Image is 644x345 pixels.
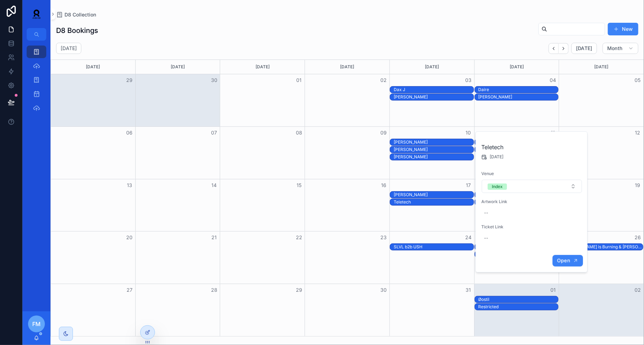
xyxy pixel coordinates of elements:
[394,192,474,198] div: [PERSON_NAME]
[379,76,388,84] button: 02
[482,180,582,193] button: Select Button
[481,143,582,151] h2: Teletech
[50,60,644,337] div: Month View
[32,320,41,328] span: FM
[633,129,642,137] button: 12
[484,235,488,241] div: --
[221,60,304,74] div: [DATE]
[126,181,134,189] button: 13
[295,76,303,84] button: 01
[394,94,474,100] div: [PERSON_NAME]
[479,304,558,310] div: Restricted
[394,146,474,153] div: Kolter
[633,233,642,242] button: 26
[210,233,218,242] button: 21
[394,87,474,92] div: Dax J
[295,286,303,294] button: 29
[28,8,45,20] img: App logo
[464,233,473,242] button: 24
[394,244,474,250] div: SLVL b2b USH
[394,199,474,205] div: Teletech
[492,184,503,190] div: Index
[633,286,642,294] button: 02
[394,154,474,160] div: Oscar Mulero
[464,181,473,189] button: 17
[481,199,582,205] span: Artwork Link
[394,139,474,145] div: Aaron Hibell
[394,244,474,250] div: SLVL b2b USH
[479,94,558,100] div: [PERSON_NAME]
[22,41,50,123] div: scrollable content
[603,43,638,54] button: Month
[56,26,98,35] h1: D8 Bookings
[560,60,643,74] div: [DATE]
[549,129,557,137] button: 11
[394,139,474,145] div: [PERSON_NAME]
[306,60,388,74] div: [DATE]
[295,129,303,137] button: 08
[126,286,134,294] button: 27
[379,181,388,189] button: 16
[210,286,218,294] button: 28
[394,94,474,100] div: Paul Van Dyk
[137,60,219,74] div: [DATE]
[394,199,474,205] div: Teletech
[559,43,569,54] button: Next
[210,129,218,137] button: 07
[479,87,558,92] div: Daire
[379,233,388,242] button: 23
[464,129,473,137] button: 10
[576,45,592,51] span: [DATE]
[479,94,558,100] div: Yousuke Yukimatsu
[481,171,582,177] span: Venue
[126,76,134,84] button: 29
[553,255,583,267] button: Open
[549,76,557,84] button: 04
[479,304,558,310] div: Restricted
[571,43,597,54] button: [DATE]
[65,11,96,18] span: D8 Collection
[394,192,474,198] div: Nick Warren
[476,60,558,74] div: [DATE]
[484,210,488,216] div: --
[549,43,559,54] button: Back
[394,147,474,152] div: [PERSON_NAME]
[394,154,474,160] div: [PERSON_NAME]
[126,129,134,137] button: 06
[56,11,96,18] a: D8 Collection
[563,244,643,250] div: Enzo is Burning & Murphy's Law
[633,181,642,189] button: 19
[210,181,218,189] button: 14
[633,76,642,84] button: 05
[557,257,570,264] span: Open
[490,154,503,160] span: [DATE]
[379,286,388,294] button: 30
[464,76,473,84] button: 03
[479,297,558,302] div: Øostil
[607,45,623,51] span: Month
[479,296,558,303] div: Øostil
[52,60,134,74] div: [DATE]
[391,60,473,74] div: [DATE]
[481,224,582,230] span: Ticket Link
[61,45,77,52] h2: [DATE]
[563,244,643,250] div: [PERSON_NAME] is Burning & [PERSON_NAME] Law
[549,286,557,294] button: 01
[379,129,388,137] button: 09
[464,286,473,294] button: 31
[295,181,303,189] button: 15
[295,233,303,242] button: 22
[608,23,638,35] button: New
[210,76,218,84] button: 30
[126,233,134,242] button: 20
